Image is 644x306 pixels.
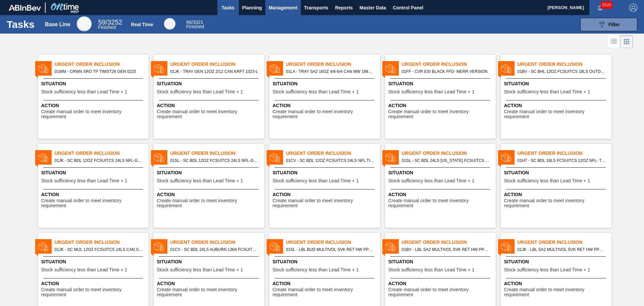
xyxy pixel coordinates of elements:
img: status [385,152,395,163]
span: Urgent Order Inclusion [55,239,149,246]
img: status [38,152,48,163]
span: Create manual order to meet inventory requirement [504,109,610,120]
span: Reports [335,4,353,12]
span: Stock sufficiency less than Lead Time + 1 [273,89,359,94]
span: Urgent Order Inclusion [286,61,380,68]
span: Urgent Order Inclusion [55,61,149,68]
span: Action [41,191,147,198]
img: status [501,242,511,252]
span: Create manual order to meet inventory requirement [273,198,378,209]
span: 01CV - SC BDL 24LS AUBURN 1304 FCSUITCS 12OZ [170,246,259,253]
span: Situation [157,169,263,176]
span: Master Data [360,4,386,12]
span: 01BV - SC BHL 12OZ FCSUITCS 18LS OUTDOOR [518,68,606,75]
span: Situation [41,80,147,87]
span: Stock sufficiency less than Lead Time + 1 [388,89,475,94]
span: Stock sufficiency less than Lead Time + 1 [273,267,359,272]
span: 66 [186,19,192,25]
img: status [154,63,164,74]
span: Situation [504,80,610,87]
span: Create manual order to meet inventory requirement [388,109,494,120]
span: Action [388,280,494,287]
button: Filter [580,18,637,31]
img: status [385,63,395,74]
span: 01CV - SC BDL 12OZ FCSUITCS 24LS NFL TITANS HULK HANDLE [286,157,375,164]
span: Situation [273,258,378,265]
img: status [154,152,164,163]
span: Stock sufficiency less than Lead Time + 1 [41,267,127,272]
span: Stock sufficiency less than Lead Time + 1 [388,267,475,272]
span: Create manual order to meet inventory requirement [41,109,147,120]
span: Finished [186,24,204,29]
span: Urgent Order Inclusion [170,150,264,157]
span: Situation [273,80,378,87]
span: 01JK - SC BDL 12OZ FCSUITCS 24LS NFL-GENERIC SHIELD HULK HANDLE [55,157,143,164]
span: / 3252 [98,18,122,26]
span: Create manual order to meet inventory requirement [388,198,494,209]
span: Control Panel [393,4,423,12]
span: Urgent Order Inclusion [518,61,611,68]
div: Real Time [164,18,175,30]
div: Real Time [131,22,153,27]
img: status [38,63,48,74]
span: 01JK - TRAY GEN 12OZ 2/12 CAN KRFT 1023-L [170,68,259,75]
span: Action [41,280,147,287]
span: Urgent Order Inclusion [286,239,380,246]
span: Urgent Order Inclusion [402,150,496,157]
span: Action [504,102,610,109]
span: Create manual order to meet inventory requirement [157,109,263,120]
span: Situation [41,169,147,176]
div: Card Vision [620,35,633,48]
span: Create manual order to meet inventory requirement [157,198,263,209]
div: Base Line [45,21,70,28]
span: Create manual order to meet inventory requirement [388,287,494,298]
span: Filter [608,22,620,27]
span: Create manual order to meet inventory requirement [41,287,147,298]
span: 01HT - SC BDL 18LS FCSUITCS 12OZ NFL- TEXANS 01 [518,157,606,164]
span: 01LA - TRAY SA2 16OZ 4/6-6/4 CAN MW 1986-D [286,68,375,75]
span: Action [504,280,610,287]
span: Situation [41,258,147,265]
img: status [501,152,511,163]
img: TNhmsLtSVTkK8tSr43FrP2fwEKptu5GPRR3wAAAABJRU5ErkJggg== [9,5,41,11]
span: Situation [388,80,494,87]
span: Stock sufficiency less than Lead Time + 1 [157,178,243,183]
span: / 3321 [186,19,203,25]
span: Action [273,280,378,287]
span: Urgent Order Inclusion [55,150,149,157]
span: Action [504,191,610,198]
span: 5520 [601,1,612,9]
span: Urgent Order Inclusion [402,61,496,68]
span: Situation [388,258,494,265]
span: Finished [98,25,116,30]
span: Stock sufficiency less than Lead Time + 1 [41,178,127,183]
span: Urgent Order Inclusion [518,239,611,246]
span: 01BV - LBL SA2 MULTIVOL SVK RET HW PPS #4 [402,246,490,253]
span: Stock sufficiency less than Lead Time + 1 [388,178,475,183]
span: Create manual order to meet inventory requirement [157,287,263,298]
span: Situation [157,258,263,265]
div: Base Line [98,19,122,30]
span: Situation [388,169,494,176]
span: Create manual order to meet inventory requirement [504,287,610,298]
span: Situation [504,258,610,265]
span: Action [157,191,263,198]
span: 01FF - CVR ESI BLACK FFD- MERR VERSION [402,68,490,75]
span: Stock sufficiency less than Lead Time + 1 [157,89,243,94]
span: Stock sufficiency less than Lead Time + 1 [504,267,590,272]
span: Urgent Order Inclusion [286,150,380,157]
span: Create manual order to meet inventory requirement [273,109,378,120]
span: Urgent Order Inclusion [518,150,611,157]
span: Create manual order to meet inventory requirement [273,287,378,298]
span: Action [157,102,263,109]
img: status [38,242,48,252]
span: Stock sufficiency less than Lead Time + 1 [41,89,127,94]
button: Notifications [589,3,611,12]
div: Real Time [186,20,204,29]
span: Action [273,191,378,198]
img: status [501,63,511,74]
span: 59 [98,18,105,26]
img: status [270,242,280,252]
span: Action [157,280,263,287]
span: Situation [273,169,378,176]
